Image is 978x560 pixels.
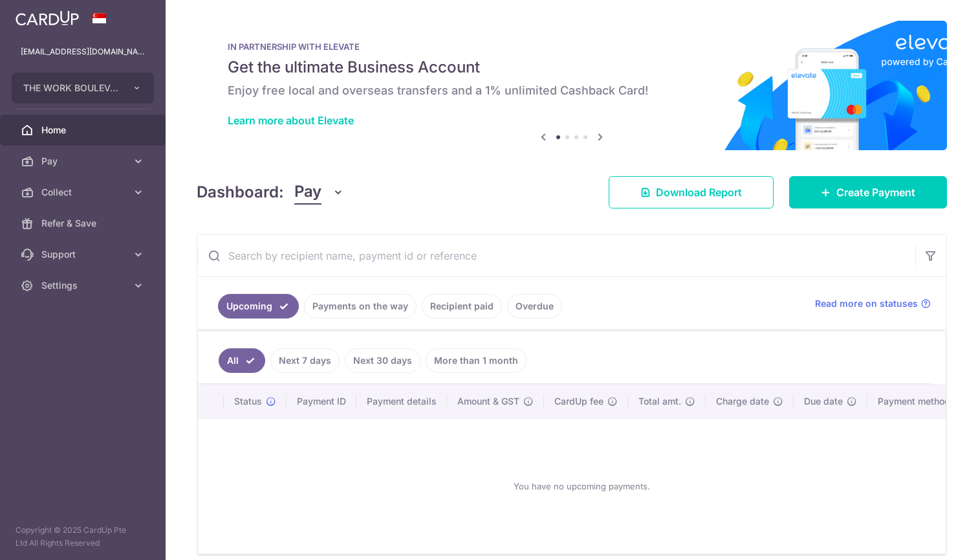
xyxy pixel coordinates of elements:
a: Overdue [507,294,562,319]
span: Home [41,124,127,137]
button: Pay [294,180,344,205]
img: CardUp [16,10,79,26]
span: Pay [294,180,321,205]
p: [EMAIL_ADDRESS][DOMAIN_NAME] [21,45,145,58]
span: Due date [804,395,843,408]
th: Payment details [356,385,447,418]
h6: Enjoy free local and overseas transfers and a 1% unlimited Cashback Card! [228,83,916,98]
th: Payment ID [287,385,356,418]
a: Read more on statuses [815,297,931,310]
span: Status [234,395,262,408]
p: IN PARTNERSHIP WITH ELEVATE [228,41,916,52]
span: Collect [41,186,127,199]
span: Support [41,248,127,261]
span: Create Payment [836,185,915,200]
span: Settings [41,279,127,292]
a: Learn more about Elevate [228,114,354,127]
span: Total amt. [638,395,681,408]
input: Search by recipient name, payment id or reference [197,235,915,276]
a: Upcoming [218,294,299,319]
a: Create Payment [789,176,947,208]
a: Next 30 days [345,348,420,373]
a: All [219,348,265,373]
div: You have no upcoming payments. [213,429,950,543]
h5: Get the ultimate Business Account [228,57,916,78]
a: More than 1 month [426,348,527,373]
a: Download Report [609,176,774,208]
span: THE WORK BOULEVARD PTE. LTD. [23,82,119,95]
span: Pay [41,155,127,168]
span: Charge date [716,395,769,408]
th: Payment method [867,385,966,418]
span: Download Report [656,185,742,200]
a: Payments on the way [304,294,417,319]
span: Refer & Save [41,217,127,230]
span: CardUp fee [554,395,603,408]
h4: Dashboard: [197,181,284,204]
a: Recipient paid [422,294,502,319]
button: THE WORK BOULEVARD PTE. LTD. [12,73,154,104]
span: Amount & GST [457,395,519,408]
img: Renovation banner [197,21,947,150]
span: Read more on statuses [815,297,918,310]
a: Next 7 days [270,348,340,373]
